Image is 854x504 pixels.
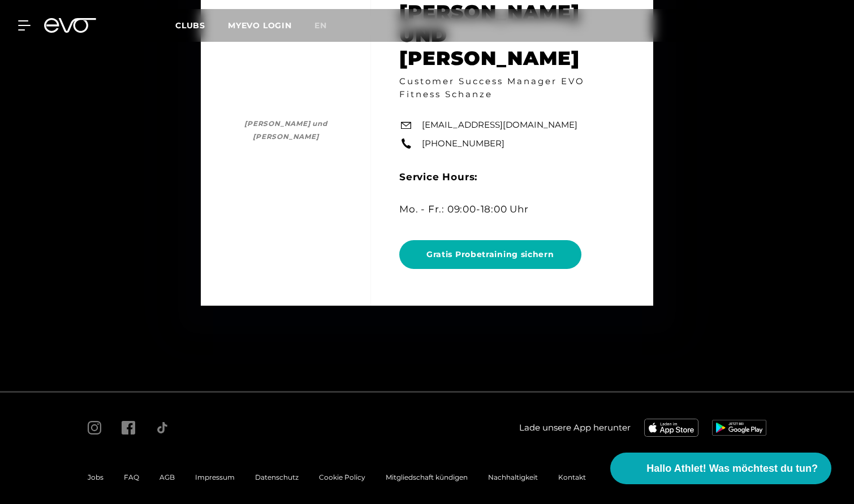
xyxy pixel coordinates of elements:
span: Hallo Athlet! Was möchtest du tun? [646,461,818,476]
a: en [314,19,340,32]
span: Gratis Probetraining sichern [426,249,554,260]
a: FAQ [124,473,139,481]
a: Impressum [195,473,235,481]
img: evofitness app [712,420,766,436]
a: Mitgliedschaft kündigen [386,473,468,481]
a: Kontakt [558,473,586,481]
span: Lade unsere App herunter [519,422,631,435]
button: Hallo Athlet! Was möchtest du tun? [610,453,831,484]
a: [EMAIL_ADDRESS][DOMAIN_NAME] [422,119,577,132]
a: Gratis Probetraining sichern [399,232,586,277]
a: MYEVO LOGIN [228,20,292,31]
a: Cookie Policy [319,473,365,481]
a: Jobs [88,473,103,481]
img: evofitness app [644,419,698,437]
a: Nachhaltigkeit [488,473,538,481]
a: Clubs [175,20,228,31]
a: [PHONE_NUMBER] [422,137,504,150]
span: Clubs [175,20,205,31]
a: AGB [159,473,175,481]
a: Datenschutz [255,473,299,481]
span: en [314,20,327,31]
